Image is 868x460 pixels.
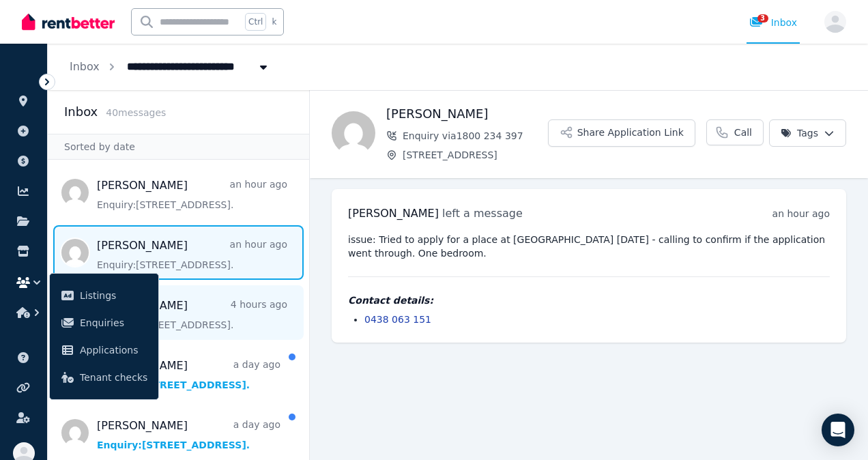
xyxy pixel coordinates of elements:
[332,111,375,155] img: Ben Stuart
[64,102,98,121] h2: Inbox
[80,342,147,358] span: Applications
[348,293,830,307] h4: Contact details:
[734,126,752,139] span: Call
[822,414,854,446] div: Open Intercom Messenger
[48,44,292,90] nav: Breadcrumb
[97,298,287,332] a: [PERSON_NAME]4 hours agoEnquiry:[STREET_ADDRESS].
[80,369,147,386] span: Tenant checks
[548,119,695,147] button: Share Application Link
[55,364,153,391] a: Tenant checks
[97,358,280,392] a: [PERSON_NAME]a day agoEnquiry:[STREET_ADDRESS].
[245,13,266,31] span: Ctrl
[772,208,830,219] time: an hour ago
[97,418,280,452] a: [PERSON_NAME]a day agoEnquiry:[STREET_ADDRESS].
[22,12,115,32] img: RentBetter
[781,126,818,140] span: Tags
[403,129,548,143] span: Enquiry via 1800 234 397
[757,14,768,23] span: 3
[80,315,147,331] span: Enquiries
[97,177,287,212] a: [PERSON_NAME]an hour agoEnquiry:[STREET_ADDRESS].
[706,119,764,145] a: Call
[364,314,431,325] a: 0438 063 151
[48,134,309,160] div: Sorted by date
[769,119,846,147] button: Tags
[403,148,548,162] span: [STREET_ADDRESS]
[55,282,153,309] a: Listings
[55,309,153,336] a: Enquiries
[348,233,830,260] pre: issue: Tried to apply for a place at [GEOGRAPHIC_DATA] [DATE] - calling to confirm if the applica...
[106,107,166,118] span: 40 message s
[70,60,100,73] a: Inbox
[386,104,548,124] h1: [PERSON_NAME]
[80,287,147,304] span: Listings
[97,238,287,272] a: [PERSON_NAME]an hour agoEnquiry:[STREET_ADDRESS].
[55,336,153,364] a: Applications
[442,207,523,220] span: left a message
[272,16,276,27] span: k
[749,16,797,29] div: Inbox
[348,207,439,220] span: [PERSON_NAME]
